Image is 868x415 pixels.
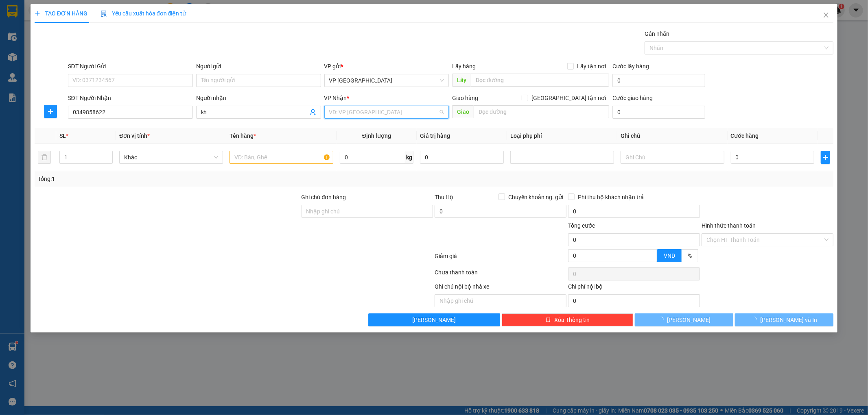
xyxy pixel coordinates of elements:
[612,63,649,70] label: Cước lấy hàng
[452,74,471,87] span: Lấy
[452,63,476,70] span: Lấy hàng
[568,222,595,229] span: Tổng cước
[10,59,121,86] b: GỬI : VP [GEOGRAPHIC_DATA]
[101,10,186,17] span: Yêu cầu xuất hóa đơn điện tử
[815,4,837,27] button: Close
[412,315,456,324] span: [PERSON_NAME]
[751,317,760,322] span: loading
[434,252,568,266] div: Giảm giá
[452,95,478,101] span: Giao hàng
[324,95,347,101] span: VP Nhận
[574,62,609,71] span: Lấy tận nơi
[76,30,340,40] li: Hotline: 1900 3383, ĐT/Zalo : 0862837383
[44,108,57,115] span: plus
[667,315,711,324] span: [PERSON_NAME]
[196,93,321,102] div: Người nhận
[502,313,634,326] button: deleteXóa Thông tin
[38,174,335,183] div: Tổng: 1
[505,193,566,202] span: Chuyển khoản ng. gửi
[735,313,833,326] button: [PERSON_NAME] và In
[823,12,829,18] span: close
[368,313,500,326] button: [PERSON_NAME]
[635,313,733,326] button: [PERSON_NAME]
[645,30,669,37] label: Gán nhãn
[821,154,830,161] span: plus
[196,62,321,71] div: Người gửi
[10,10,51,51] img: logo.jpg
[575,193,647,202] span: Phí thu hộ khách nhận trả
[68,93,193,102] div: SĐT Người Nhận
[528,93,609,102] span: [GEOGRAPHIC_DATA] tận nơi
[760,315,817,324] span: [PERSON_NAME] và In
[471,74,609,87] input: Dọc đường
[545,317,551,323] span: delete
[35,11,40,16] span: plus
[230,133,256,139] span: Tên hàng
[420,151,504,164] input: 0
[44,105,57,118] button: plus
[702,222,756,229] label: Hình thức thanh toán
[474,105,609,118] input: Dọc đường
[101,11,107,17] img: icon
[554,315,590,324] span: Xóa Thông tin
[35,10,87,17] span: TẠO ĐƠN HÀNG
[435,282,566,294] div: Ghi chú nội bộ nhà xe
[302,205,433,218] input: Ghi chú đơn hàng
[119,133,150,139] span: Đơn vị tính
[821,151,830,164] button: plus
[612,95,653,101] label: Cước giao hàng
[329,74,444,87] span: VP Thái Bình
[612,106,705,119] input: Cước giao hàng
[664,252,675,259] span: VND
[435,294,566,307] input: Nhập ghi chú
[324,62,449,71] div: VP gửi
[452,105,474,118] span: Giao
[76,20,340,30] li: 237 [PERSON_NAME] , [GEOGRAPHIC_DATA]
[59,133,66,139] span: SL
[310,109,316,115] span: user-add
[658,317,667,322] span: loading
[507,128,617,144] th: Loại phụ phí
[617,128,728,144] th: Ghi chú
[124,151,218,163] span: Khác
[302,194,346,200] label: Ghi chú đơn hàng
[621,151,724,164] input: Ghi Chú
[568,282,700,294] div: Chi phí nội bộ
[230,151,333,164] input: VD: Bàn, Ghế
[434,268,568,282] div: Chưa thanh toán
[38,151,51,164] button: delete
[731,133,759,139] span: Cước hàng
[612,74,705,87] input: Cước lấy hàng
[688,252,692,259] span: %
[68,62,193,71] div: SĐT Người Gửi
